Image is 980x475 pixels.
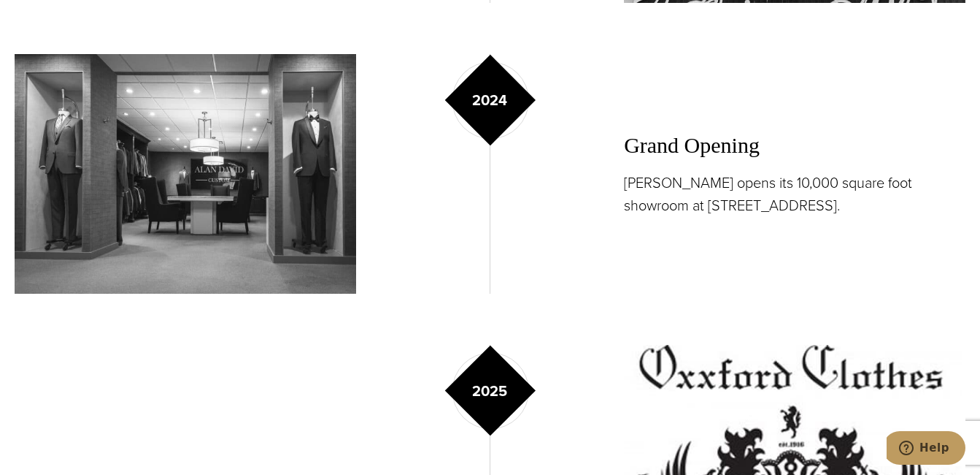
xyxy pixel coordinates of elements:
[624,172,965,217] p: [PERSON_NAME] opens its 10,000 square foot showroom at [STREET_ADDRESS].
[472,380,507,402] p: 2025
[15,54,356,294] img: Alan David Custom's new showroom on 515 Madison Avenue NY, NY
[624,130,965,161] h3: Grand Opening
[472,89,507,111] p: 2024
[887,431,965,468] iframe: Opens a widget where you can chat to one of our agents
